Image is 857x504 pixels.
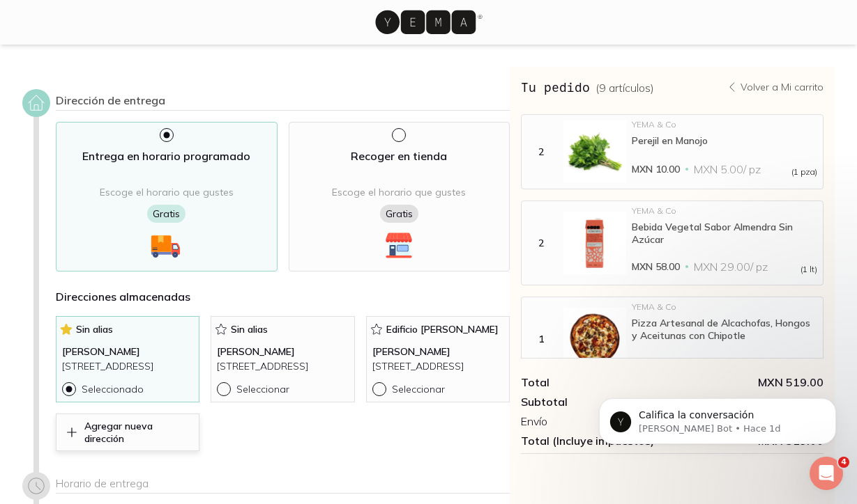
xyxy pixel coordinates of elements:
span: MXN 149.00 [632,356,685,370]
img: Perejil en Manojo [563,120,626,183]
div: Dirección de entrega [56,93,510,111]
a: Volver a Mi carrito [727,81,824,93]
div: YEMA & Co [632,207,817,215]
span: MXN 5.00 / pz [694,162,761,176]
p: [STREET_ADDRESS] [62,359,193,374]
p: Edificio [PERSON_NAME] [372,322,503,336]
p: Seleccionar [236,383,289,395]
img: Pizza Artesanal de Alcachofas, Hongos y Aceitunas con Chipotle [563,308,626,370]
img: Bebida Vegetal Sabor Almendra Sin Azúcar [563,212,626,274]
span: (1 lt) [801,265,817,274]
span: ( 9 artículos ) [596,81,654,95]
p: Volver a Mi carrito [741,81,824,93]
div: Horario de entrega [56,476,510,494]
span: Gratis [147,205,185,223]
p: Recoger en tienda [351,148,447,164]
div: Bebida Vegetal Sabor Almendra Sin Azúcar [632,221,817,246]
p: [STREET_ADDRESS] [217,359,348,374]
span: MXN 58.00 [632,260,680,274]
div: Subtotal [521,395,672,409]
h4: Direcciones almacenadas [56,288,510,305]
span: MXN 149.00 / pz [699,356,780,370]
span: 4 [838,457,849,468]
span: Sin alias [76,323,113,336]
p: Entrega en horario programado [82,148,250,164]
p: [PERSON_NAME] [372,345,503,359]
span: Sin alias [231,323,268,336]
div: 2 [524,237,558,249]
p: [PERSON_NAME] [62,345,193,359]
p: Agregar nueva dirección [84,420,193,445]
span: MXN 29.00 / pz [694,260,768,274]
iframe: Intercom live chat [810,457,843,490]
div: Perejil en Manojo [632,134,817,147]
span: Escoge el horario que gustes [332,186,466,199]
span: MXN 10.00 [632,162,680,176]
div: 2 [524,145,558,158]
p: Seleccionado [82,383,144,395]
div: YEMA & Co [632,303,817,311]
h3: Tu pedido [521,78,654,96]
p: Seleccionar [392,383,445,395]
div: Total (Incluye impuestos) [521,434,672,448]
div: Pizza Artesanal de Alcachofas, Hongos y Aceitunas con Chipotle [632,317,817,342]
span: (1 pza) [791,168,817,176]
div: Envío [521,414,672,428]
p: [STREET_ADDRESS] [372,359,503,374]
div: YEMA & Co [632,120,817,129]
span: Escoge el horario que gustes [100,186,234,199]
div: 1 [524,333,558,345]
iframe: Intercom notifications mensaje [578,369,857,466]
span: Gratis [380,205,418,223]
div: Total [521,375,672,389]
p: [PERSON_NAME] [217,345,348,359]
